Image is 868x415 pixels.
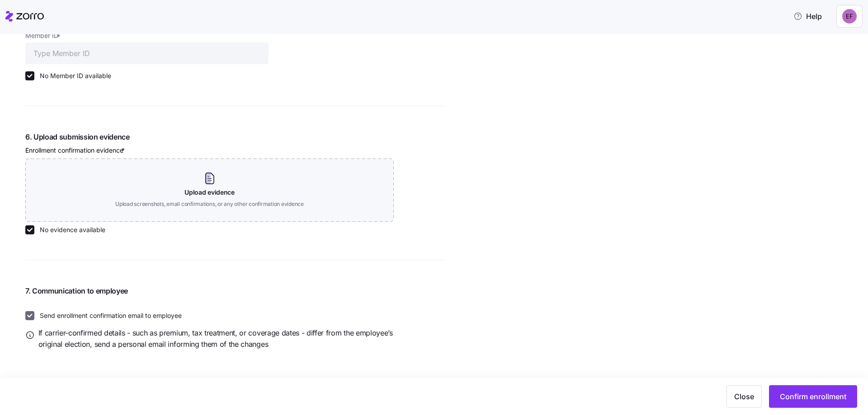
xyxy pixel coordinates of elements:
[38,327,394,350] span: If carrier-confirmed details - such as premium, tax treatment, or coverage dates - differ from th...
[793,11,822,22] span: Help
[726,385,762,408] button: Close
[786,7,829,25] button: Help
[34,71,111,80] label: No Member ID available
[34,311,182,320] label: Send enrollment confirmation email to employee
[734,391,754,402] span: Close
[25,145,127,155] label: Enrollment confirmation evidence
[842,9,857,23] img: b052bb1e3e3c52fe60c823d858401fb0
[25,31,62,41] label: Member ID
[780,391,846,402] span: Confirm enrollment
[34,225,105,234] label: No evidence available
[769,385,857,408] button: Confirm enrollment
[25,131,394,143] span: 6. Upload submission evidence
[25,42,269,64] input: Type Member ID
[25,285,394,297] span: 7. Communication to employee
